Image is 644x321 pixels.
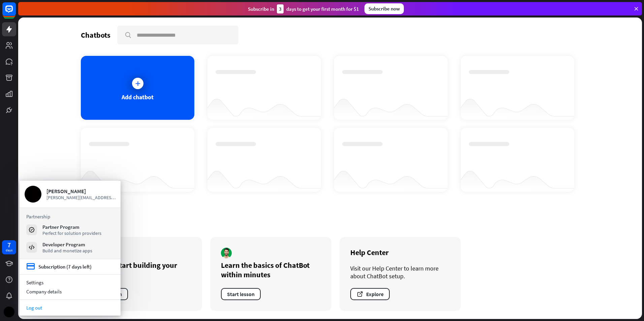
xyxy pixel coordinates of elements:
[350,248,450,257] div: Help Center
[5,3,26,23] button: Open LiveChat chat widget
[42,241,92,248] div: Developer Program
[122,93,154,101] div: Add chatbot
[20,287,121,296] div: Company details
[46,188,116,194] div: [PERSON_NAME]
[42,230,101,236] div: Perfect for solution providers
[26,224,114,236] a: Partner Program Perfect for solution providers
[350,288,390,300] button: Explore
[364,3,404,14] div: Subscribe now
[26,241,114,253] a: Developer Program Build and monetize apps
[46,194,116,201] span: [PERSON_NAME][EMAIL_ADDRESS][DOMAIN_NAME]
[92,260,191,279] div: How to start building your chatbots
[221,260,321,279] div: Learn the basics of ChatBot within minutes
[26,262,35,271] i: credit_card
[248,4,359,13] div: Subscribe in days to get your first month for $1
[277,4,284,13] div: 3
[350,264,450,280] div: Visit our Help Center to learn more about ChatBot setup.
[20,303,121,312] a: Log out
[42,224,101,230] div: Partner Program
[20,278,121,287] a: Settings
[25,186,116,203] a: [PERSON_NAME] [PERSON_NAME][EMAIL_ADDRESS][DOMAIN_NAME]
[81,221,579,230] div: Get started
[221,288,261,300] button: Start lesson
[7,242,11,248] div: 7
[26,213,114,220] h3: Partnership
[81,30,110,40] div: Chatbots
[38,263,92,270] div: Subscription (7 days left)
[6,248,12,253] div: days
[26,262,92,271] a: credit_card Subscription (7 days left)
[2,240,16,254] a: 7 days
[42,248,92,254] div: Build and monetize apps
[221,248,232,258] img: author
